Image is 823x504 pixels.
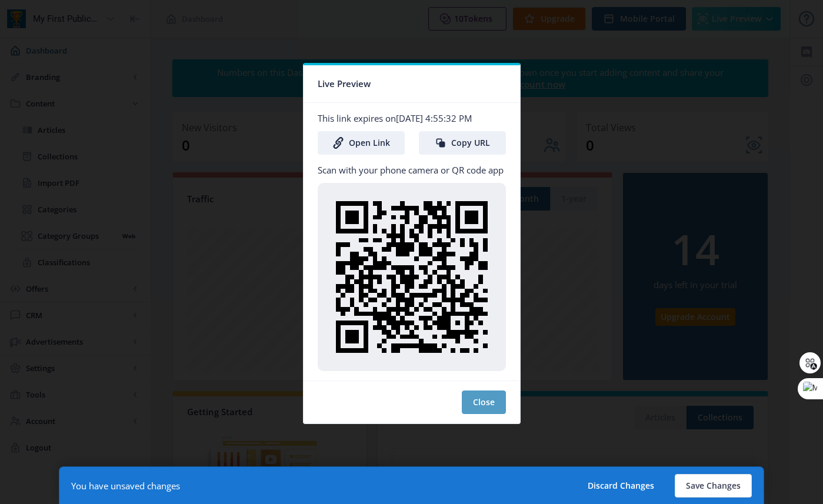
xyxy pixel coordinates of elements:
[318,131,405,155] a: Open Link
[318,75,371,93] span: Live Preview
[577,474,665,498] button: Discard Changes
[318,164,506,176] p: Scan with your phone camera or QR code app
[318,112,506,124] p: This link expires on
[396,112,472,124] span: [DATE] 4:55:32 PM
[675,474,752,498] button: Save Changes
[71,480,180,492] div: You have unsaved changes
[462,390,506,414] button: Close
[419,131,506,155] button: Copy URL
